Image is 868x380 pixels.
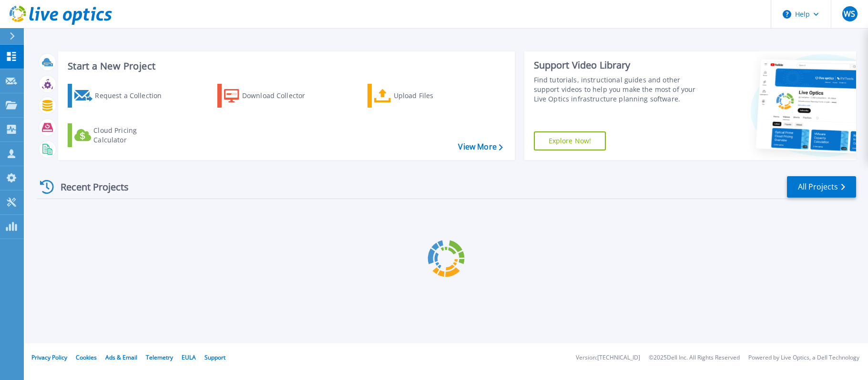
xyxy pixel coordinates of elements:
[182,353,196,361] a: EULA
[204,353,225,361] a: Support
[31,353,67,361] a: Privacy Policy
[368,84,474,108] a: Upload Files
[68,84,174,108] a: Request a Collection
[787,176,856,198] a: All Projects
[37,175,142,199] div: Recent Projects
[748,355,859,361] li: Powered by Live Optics, a Dell Technology
[394,86,470,105] div: Upload Files
[458,142,502,151] a: View More
[76,353,97,361] a: Cookies
[105,353,137,361] a: Ads & Email
[534,75,703,104] div: Find tutorials, instructional guides and other support videos to help you make the most of your L...
[844,10,855,18] span: WS
[576,355,640,361] li: Version: [TECHNICAL_ID]
[217,84,324,108] a: Download Collector
[534,59,703,71] div: Support Video Library
[93,126,170,145] div: Cloud Pricing Calculator
[242,86,318,105] div: Download Collector
[146,353,173,361] a: Telemetry
[534,131,606,150] a: Explore Now!
[95,86,171,105] div: Request a Collection
[68,61,502,71] h3: Start a New Project
[649,355,740,361] li: © 2025 Dell Inc. All Rights Reserved
[68,123,174,147] a: Cloud Pricing Calculator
